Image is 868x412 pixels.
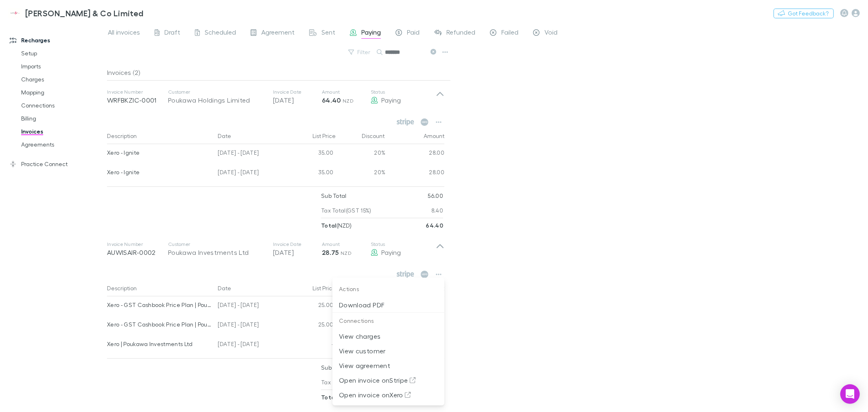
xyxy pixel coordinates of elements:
[332,390,444,398] a: Open invoice onXero
[332,346,444,354] a: View customer
[332,373,444,388] li: Open invoice onStripe
[840,384,860,404] div: Open Intercom Messenger
[339,331,438,341] p: View charges
[332,329,444,344] li: View charges
[332,375,444,383] a: Open invoice onStripe
[339,361,438,370] p: View agreement
[332,300,444,307] a: Download PDF
[339,300,438,310] p: Download PDF
[332,331,444,339] a: View charges
[332,361,444,368] a: View agreement
[332,358,444,373] li: View agreement
[332,344,444,358] li: View customer
[332,313,444,329] p: Connections
[332,298,444,312] li: Download PDF
[339,390,438,400] p: Open invoice on Xero
[339,346,438,356] p: View customer
[332,281,444,298] p: Actions
[332,388,444,402] li: Open invoice onXero
[339,375,438,385] p: Open invoice on Stripe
